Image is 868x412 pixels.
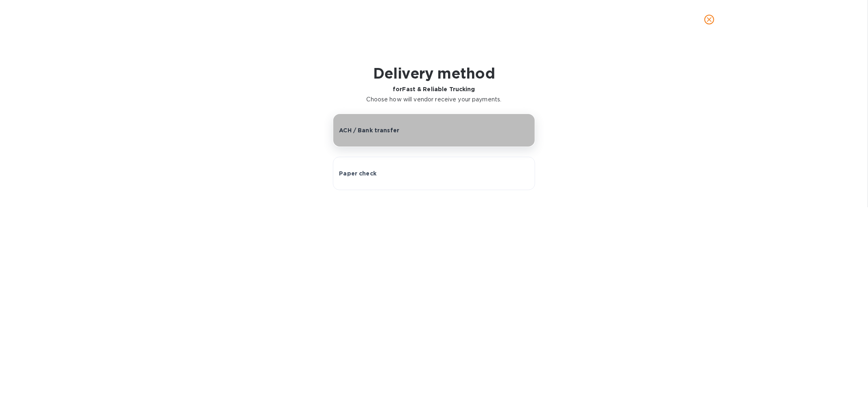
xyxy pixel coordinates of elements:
[333,157,535,190] button: Paper check
[339,169,376,178] p: Paper check
[700,10,719,29] button: close
[367,65,502,82] h1: Delivery method
[339,126,399,134] p: ACH / Bank transfer
[367,95,502,104] p: Choose how will vendor receive your payments.
[333,114,535,147] button: ACH / Bank transfer
[393,86,475,92] b: for Fast & Reliable Trucking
